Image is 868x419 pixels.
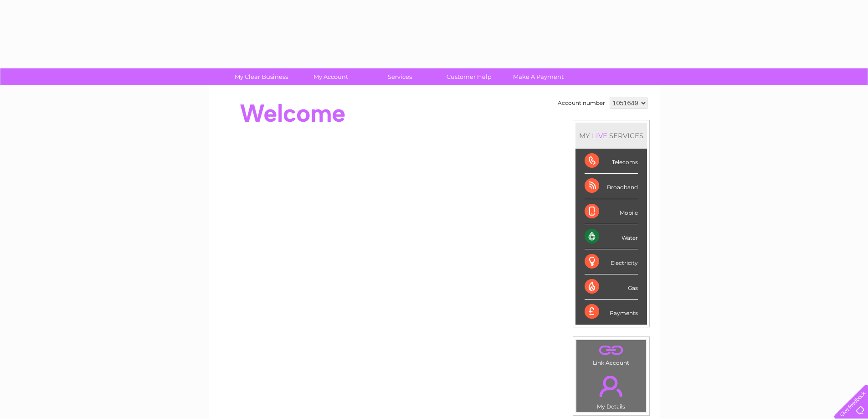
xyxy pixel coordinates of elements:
a: My Account [293,68,368,85]
div: MY SERVICES [575,123,647,149]
td: Account number [555,95,607,111]
a: . [579,342,644,358]
a: . [579,370,644,402]
td: Link Account [576,340,647,368]
td: My Details [576,368,647,413]
div: Water [585,224,638,249]
a: Make A Payment [501,68,576,85]
a: My Clear Business [224,68,299,85]
div: LIVE [590,131,609,140]
div: Mobile [585,199,638,224]
div: Telecoms [585,149,638,174]
a: Customer Help [431,68,507,85]
div: Electricity [585,249,638,274]
div: Gas [585,274,638,300]
div: Payments [585,300,638,324]
div: Broadband [585,174,638,199]
a: Services [362,68,437,85]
